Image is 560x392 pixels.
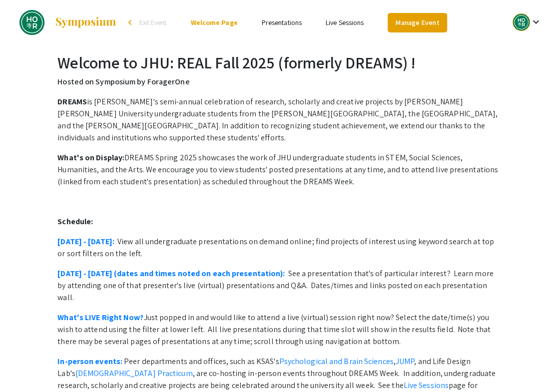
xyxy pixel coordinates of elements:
[57,96,87,107] strong: DREAMS
[57,268,502,304] p: See a presentation that's of particular interest? Learn more by attending one of that presenter's...
[404,380,449,391] a: Live Sessions
[57,312,143,323] a: What's LIVE Right Now?
[57,356,122,367] a: In-person events:
[326,18,364,27] a: Live Sessions
[57,268,285,279] a: [DATE] - [DATE] (dates and times noted on each presentation):
[262,18,302,27] a: Presentations
[128,19,134,25] div: arrow_back_ios
[502,11,553,33] button: Expand account dropdown
[7,347,42,385] iframe: Chat
[57,96,502,144] p: is [PERSON_NAME]'s semi-annual celebration of research, scholarly and creative projects by [PERSO...
[388,13,447,32] a: Manage Event
[54,16,117,28] img: Symposium by ForagerOne
[139,18,166,27] span: Exit Event
[75,368,193,379] a: [DEMOGRAPHIC_DATA] Practicum
[279,356,394,367] a: Psychological and Brain Sciences
[57,216,93,227] strong: Schedule:
[57,236,502,260] p: View all undergraduate presentations on demand online; find projects of interest using keyword se...
[57,152,502,188] p: DREAMS Spring 2025 showcases the work of JHU undergraduate students in STEM, Social Sciences, Hum...
[57,312,502,348] p: Just popped in and would like to attend a live (virtual) session right now? Select the date/time(...
[57,53,502,72] h2: Welcome to JHU: REAL Fall 2025 (formerly DREAMS) !
[57,236,114,247] a: [DATE] - [DATE]:
[190,18,237,27] a: Welcome Page
[57,76,502,88] p: Hosted on Symposium by ForagerOne
[396,356,414,367] a: JUMP
[19,10,44,35] img: JHU: REAL Fall 2025 (formerly DREAMS)
[530,16,542,28] mat-icon: Expand account dropdown
[57,152,124,163] strong: What's on Display:
[7,10,117,35] a: JHU: REAL Fall 2025 (formerly DREAMS)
